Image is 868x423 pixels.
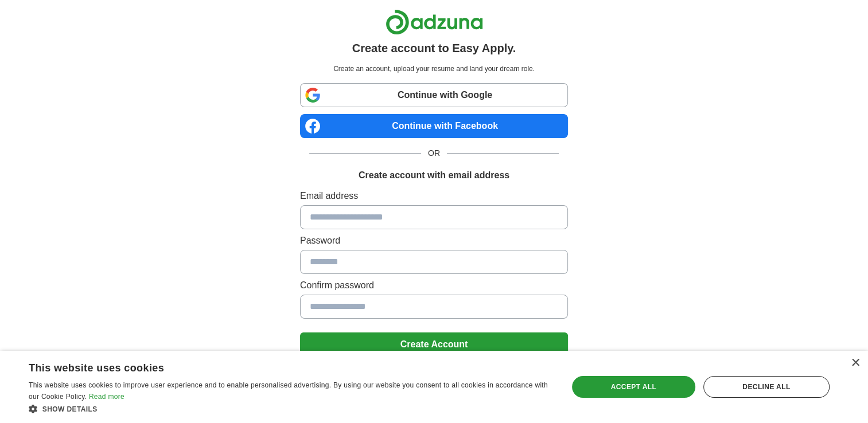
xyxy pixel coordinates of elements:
h1: Create account with email address [359,169,509,182]
div: Accept all [572,376,695,398]
span: This website uses cookies to improve user experience and to enable personalised advertising. By u... [29,381,548,401]
a: Continue with Facebook [300,114,568,138]
div: Close [851,359,859,367]
div: Decline all [703,376,830,398]
span: Show details [42,405,98,413]
a: Continue with Google [300,83,568,107]
label: Password [300,234,568,248]
div: Show details [29,403,552,414]
h1: Create account to Easy Apply. [352,40,516,57]
p: Create an account, upload your resume and land your dream role. [302,64,566,74]
button: Create Account [300,332,568,357]
div: This website uses cookies [29,358,523,375]
img: Adzuna logo [386,9,483,35]
label: Confirm password [300,279,568,292]
span: OR [421,147,447,159]
label: Email address [300,189,568,203]
a: Read more, opens a new window [89,393,124,401]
